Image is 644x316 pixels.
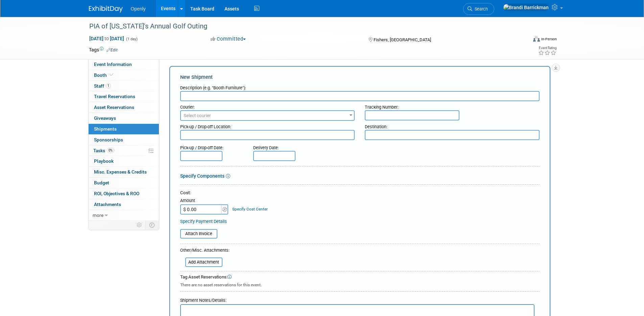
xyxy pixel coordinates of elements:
[145,221,159,229] td: Toggle Event Tabs
[541,37,557,42] div: In-Person
[106,48,118,52] a: Edit
[134,221,145,229] td: Personalize Event Tab Strip
[94,180,109,185] span: Budget
[89,156,159,166] a: Playbook
[180,190,540,196] div: Cost:
[89,199,159,210] a: Attachments
[487,35,557,45] div: Event Format
[89,46,118,53] td: Tags
[94,62,132,67] span: Event Information
[93,212,103,218] span: more
[94,202,121,207] span: Attachments
[94,158,114,164] span: Playbook
[180,142,243,151] div: Pick-up / Drop-off Date:
[94,137,123,142] span: Sponsorships
[94,83,111,89] span: Staff
[89,210,159,221] a: more
[89,36,124,42] span: [DATE] [DATE]
[89,124,159,134] a: Shipments
[89,91,159,102] a: Travel Reservations
[232,207,268,211] a: Specify Cost Center
[472,6,488,12] span: Search
[180,173,224,179] a: Specify Components
[89,188,159,199] a: ROI, Objectives & ROO
[463,3,494,15] a: Search
[180,101,355,110] div: Courier:
[89,81,159,91] a: Staff1
[180,198,229,204] div: Amount
[208,36,248,43] button: Committed
[89,135,159,145] a: Sponsorships
[94,94,135,99] span: Travel Reservations
[89,178,159,188] a: Budget
[180,219,227,224] a: Specify Payment Details
[107,148,114,153] span: 0%
[538,46,556,50] div: Event Rating
[103,36,110,41] span: to
[184,113,211,118] span: Select courier
[106,83,111,88] span: 1
[180,247,230,255] div: Other/Misc. Attachments:
[89,59,159,70] a: Event Information
[89,102,159,113] a: Asset Reservations
[110,73,113,77] i: Booth reservation complete
[94,105,134,110] span: Asset Reservations
[94,191,139,196] span: ROI, Objectives & ROO
[503,4,549,11] img: Brandi Barrickman
[180,280,540,288] div: There are no asset reservations for this event.
[180,294,534,304] div: Shipment Notes/Details:
[93,148,114,153] span: Tasks
[94,115,116,121] span: Giveaways
[374,37,431,42] span: Fishers, [GEOGRAPHIC_DATA]
[180,74,540,81] div: New Shipment
[94,169,147,175] span: Misc. Expenses & Credits
[87,20,517,32] div: PIA of [US_STATE]'s Annual Golf Outing
[253,142,335,151] div: Delivery Date:
[94,126,117,132] span: Shipments
[180,82,540,91] div: Description (e.g. "Booth Furniture"):
[180,274,540,280] div: Tag Asset Reservations:
[89,145,159,156] a: Tasks0%
[89,113,159,123] a: Giveaways
[94,72,115,78] span: Booth
[125,37,138,41] span: (1 day)
[533,36,540,42] img: Format-Inperson.png
[89,167,159,177] a: Misc. Expenses & Credits
[180,121,355,130] div: Pick-up / Drop-off Location:
[365,101,540,110] div: Tracking Number:
[365,121,540,130] div: Destination:
[4,3,350,9] body: Rich Text Area. Press ALT-0 for help.
[89,6,123,13] img: ExhibitDay
[89,70,159,81] a: Booth
[131,6,146,12] span: Openly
